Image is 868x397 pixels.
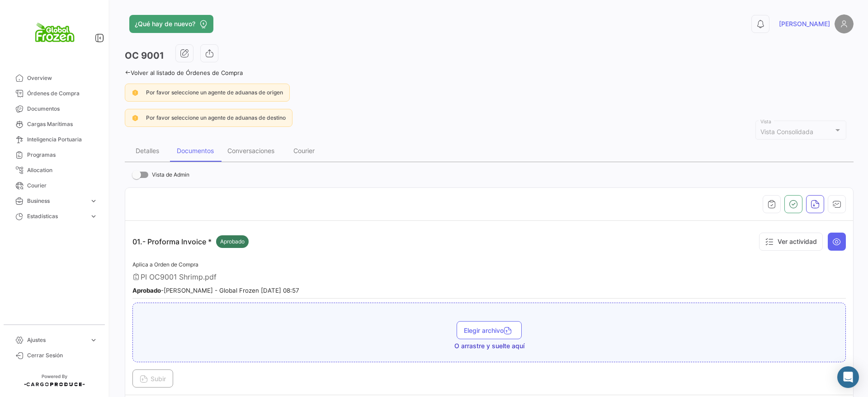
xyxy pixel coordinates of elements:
[136,147,159,154] div: Detalles
[90,336,98,344] span: expand_more
[146,89,283,96] span: Por favor seleccione un agente de aduanas de origen
[27,166,98,174] span: Allocation
[132,287,299,294] small: - [PERSON_NAME] - Global Frozen [DATE] 08:57
[27,212,86,220] span: Estadísticas
[835,14,854,33] img: placeholder-user.png
[837,366,859,388] div: Abrir Intercom Messenger
[7,132,101,147] a: Inteligencia Portuaria
[129,15,213,33] button: ¿Qué hay de nuevo?
[27,182,98,190] span: Courier
[27,105,98,113] span: Documentos
[27,197,86,205] span: Business
[454,341,524,350] span: O arrastre y suelte aquí
[135,19,195,28] span: ¿Qué hay de nuevo?
[27,120,98,128] span: Cargas Marítimas
[27,89,98,98] span: Órdenes de Compra
[132,287,161,294] b: Aprobado
[177,147,214,154] div: Documentos
[759,233,823,251] button: Ver actividad
[90,212,98,220] span: expand_more
[27,74,98,82] span: Overview
[90,197,98,205] span: expand_more
[132,261,198,268] span: Aplica a Orden de Compra
[27,135,98,144] span: Inteligencia Portuaria
[7,163,101,178] a: Allocation
[7,178,101,193] a: Courier
[141,272,217,281] span: PI OC9001 Shrimp.pdf
[132,235,249,248] p: 01.- Proforma Invoice *
[146,114,286,121] span: Por favor seleccione un agente de aduanas de destino
[152,169,189,180] span: Vista de Admin
[27,336,86,344] span: Ajustes
[7,147,101,163] a: Programas
[760,128,813,135] mat-select-trigger: Vista Consolidada
[7,117,101,132] a: Cargas Marítimas
[779,19,830,28] span: [PERSON_NAME]
[32,11,77,56] img: logo+global+frozen.png
[7,86,101,101] a: Órdenes de Compra
[140,375,166,383] span: Subir
[464,327,514,334] span: Elegir archivo
[27,351,98,360] span: Cerrar Sesión
[27,151,98,159] span: Programas
[132,369,173,388] button: Subir
[125,49,164,62] h3: OC 9001
[125,69,243,76] a: Volver al listado de Órdenes de Compra
[293,147,315,154] div: Courier
[227,147,274,154] div: Conversaciones
[7,101,101,117] a: Documentos
[220,238,245,246] span: Aprobado
[7,70,101,86] a: Overview
[457,321,522,339] button: Elegir archivo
